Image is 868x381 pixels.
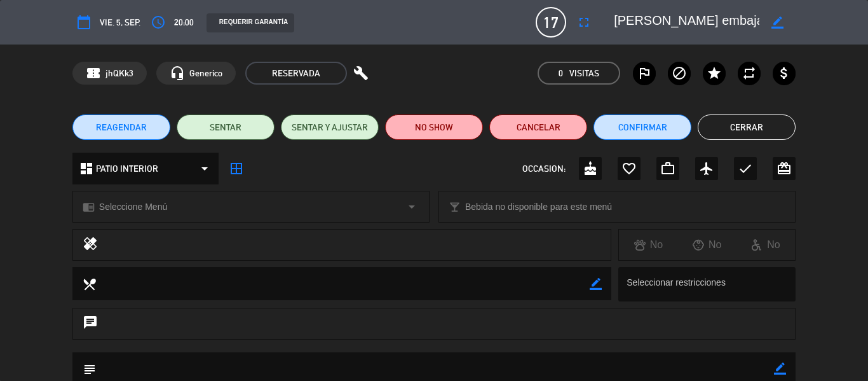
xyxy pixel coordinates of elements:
[771,17,783,29] i: border_color
[245,62,347,85] span: RESERVADA
[404,199,419,214] i: arrow_drop_down
[637,66,652,81] i: outlined_flag
[569,66,599,81] em: Visitas
[776,161,792,176] i: card_giftcard
[174,15,194,30] span: 20:00
[83,201,95,213] i: chrome_reader_mode
[660,161,675,176] i: work_outline
[189,66,222,81] span: Generico
[79,161,94,176] i: dashboard
[738,161,753,176] i: check
[774,363,786,375] i: border_color
[177,114,275,140] button: SENTAR
[72,11,95,34] button: calendar_today
[207,13,294,32] div: REQUERIR GARANTÍA
[229,161,244,176] i: border_all
[170,66,185,81] i: headset_mic
[776,66,792,81] i: attach_money
[82,277,96,291] i: local_dining
[147,11,170,34] button: access_time
[621,161,637,176] i: favorite_border
[197,161,212,176] i: arrow_drop_down
[82,362,96,376] i: subject
[536,7,566,38] span: 17
[583,161,598,176] i: cake
[151,15,166,30] i: access_time
[100,15,140,30] span: vie. 5, sep.
[449,201,461,213] i: local_bar
[559,66,563,81] span: 0
[385,114,483,140] button: NO SHOW
[465,200,612,214] span: Bebida no disponible para este menú
[281,114,379,140] button: SENTAR Y AJUSTAR
[573,11,595,34] button: fullscreen
[83,315,98,333] i: chat
[590,278,602,290] i: border_color
[83,236,98,254] i: healing
[86,66,101,81] span: confirmation_number
[72,114,170,140] button: REAGENDAR
[707,66,722,81] i: star
[105,66,133,81] span: jhQKk3
[99,200,167,214] span: Seleccione Menú
[672,66,687,81] i: block
[96,162,158,176] span: PATIO INTERIOR
[736,237,795,253] div: No
[699,161,714,176] i: airplanemode_active
[698,114,796,140] button: Cerrar
[489,114,587,140] button: Cancelar
[353,66,369,81] i: build
[742,66,757,81] i: repeat
[576,15,592,30] i: fullscreen
[522,162,566,176] span: OCCASION:
[593,114,691,140] button: Confirmar
[678,237,736,253] div: No
[76,15,92,30] i: calendar_today
[96,121,147,134] span: REAGENDAR
[619,237,677,253] div: No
